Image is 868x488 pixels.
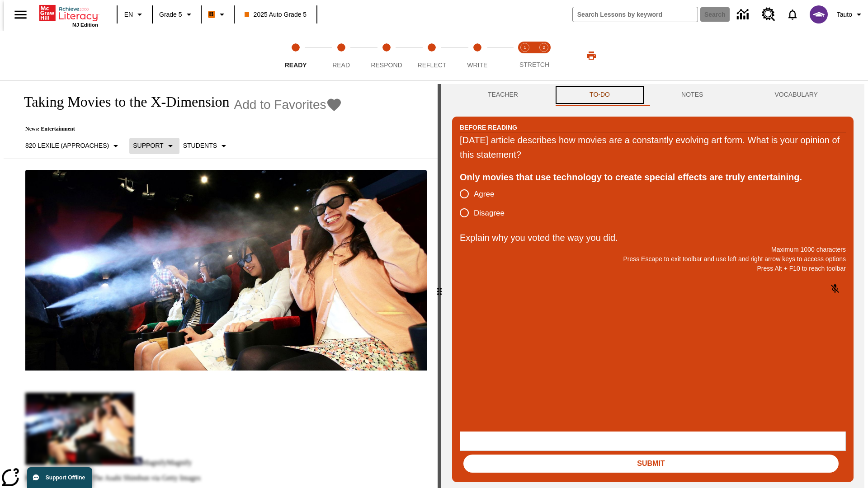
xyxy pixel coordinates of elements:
button: VOCABULARY [739,84,854,106]
button: Submit [463,455,839,473]
div: [DATE] article describes how movies are a constantly evolving art form. What is your opinion of t... [460,133,846,162]
span: Respond [371,61,402,69]
p: Press Alt + F10 to reach toolbar [460,264,846,273]
span: 2025 Auto Grade 5 [245,10,307,19]
button: Select Lexile, 820 Lexile (Approaches) [22,138,125,154]
a: Notifications [781,3,804,26]
span: Agree [474,188,494,200]
div: activity [441,84,864,488]
button: NOTES [646,84,739,106]
button: Boost Class color is orange. Change class color [204,6,231,23]
div: Press Enter or Spacebar and then press right and left arrow keys to move the slider [438,84,441,488]
button: Print [577,47,606,64]
button: Reflect step 4 of 5 [406,31,458,80]
p: Maximum 1000 characters [460,245,846,254]
span: Reflect [418,61,447,69]
span: Grade 5 [159,10,182,19]
button: Select a new avatar [804,3,833,26]
div: poll [460,184,512,222]
a: Resource Center, Will open in new tab [756,2,781,27]
button: Respond step 3 of 5 [360,31,413,80]
button: Click to activate and allow voice recognition [824,278,846,300]
p: Support [133,141,163,150]
h1: Taking Movies to the X-Dimension [14,94,230,110]
div: Home [39,3,98,28]
span: Support Offline [46,474,85,481]
button: Read step 2 of 5 [315,31,367,80]
button: Grade: Grade 5, Select a grade [156,6,198,23]
span: B [209,9,214,20]
span: Add to Favorites [234,98,326,112]
p: News: Entertainment [14,126,342,132]
span: EN [124,10,133,19]
input: search field [573,7,698,22]
text: 1 [524,45,526,50]
p: Explain why you voted the way you did. [460,230,846,245]
body: Explain why you voted the way you did. Maximum 1000 characters Press Alt + F10 to reach toolbar P... [4,7,132,15]
button: Support Offline [27,467,92,488]
button: Select Student [179,138,233,154]
span: Write [467,61,487,69]
span: Ready [285,61,307,69]
img: avatar image [810,5,828,23]
text: 2 [542,45,545,50]
button: Ready step 1 of 5 [269,31,322,80]
div: reading [4,84,438,483]
button: Add to Favorites - Taking Movies to the X-Dimension [234,97,343,113]
h2: Before Reading [460,122,517,132]
button: Open side menu [7,1,34,28]
span: NJ Edition [72,22,98,28]
img: Panel in front of the seats sprays water mist to the happy audience at a 4DX-equipped theater. [25,170,427,371]
span: Read [332,61,350,69]
button: Stretch Read step 1 of 2 [512,31,538,80]
button: Language: EN, Select a language [120,6,149,23]
span: Tauto [837,10,852,19]
span: Disagree [474,207,505,219]
button: Write step 5 of 5 [451,31,504,80]
button: Profile/Settings [833,6,868,23]
div: Instructional Panel Tabs [452,84,854,106]
span: STRETCH [519,61,549,68]
p: Students [183,141,217,150]
a: Data Center [731,2,756,27]
p: 820 Lexile (Approaches) [25,141,109,150]
button: TO-DO [554,84,646,106]
button: Teacher [452,84,554,106]
button: Scaffolds, Support [129,138,179,154]
button: Stretch Respond step 2 of 2 [531,31,557,80]
div: Only movies that use technology to create special effects are truly entertaining. [460,170,846,184]
p: Press Escape to exit toolbar and use left and right arrow keys to access options [460,254,846,264]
